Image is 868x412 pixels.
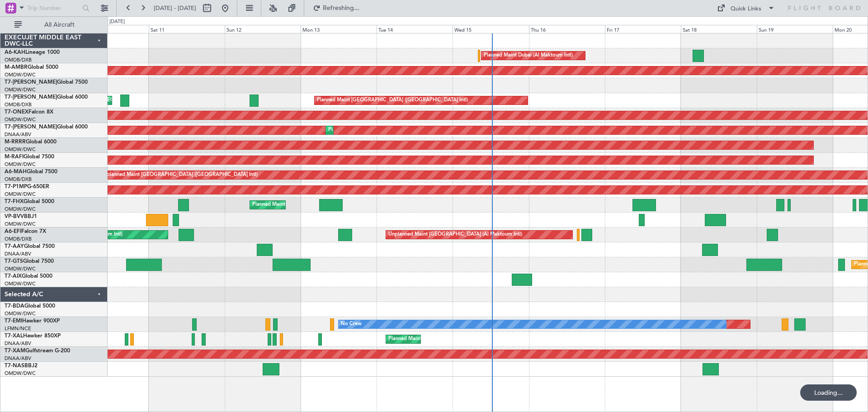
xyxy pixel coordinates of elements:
[5,355,31,362] a: DNAA/ABV
[5,169,27,175] span: A6-MAH
[28,1,80,15] input: Trip Number
[5,176,32,183] a: OMDB/DXB
[5,363,24,369] span: T7-NAS
[109,18,125,26] div: [DATE]
[5,274,22,279] span: T7-AIX
[5,191,36,198] a: OMDW/DWC
[5,65,28,70] span: M-AMBR
[5,340,31,347] a: DNAA/ABV
[605,25,681,33] div: Fri 17
[5,184,49,189] a: T7-P1MPG-650ER
[5,86,36,93] a: OMDW/DWC
[5,116,36,123] a: OMDW/DWC
[5,244,55,249] a: T7-AAYGlobal 7500
[5,236,32,242] a: OMDB/DXB
[100,168,258,182] div: Unplanned Maint [GEOGRAPHIC_DATA] ([GEOGRAPHIC_DATA] Intl)
[5,109,28,115] span: T7-ONEX
[5,95,88,100] a: T7-[PERSON_NAME]Global 6000
[5,57,32,63] a: OMDB/DXB
[388,332,490,346] div: Planned Maint Abuja ([PERSON_NAME] Intl)
[377,25,453,33] div: Tue 14
[5,65,58,70] a: M-AMBRGlobal 5000
[5,244,24,249] span: T7-AAY
[5,310,36,317] a: OMDW/DWC
[252,198,341,212] div: Planned Maint Dubai (Al Maktoum Intl)
[5,318,22,324] span: T7-EMI
[5,318,60,324] a: T7-EMIHawker 900XP
[5,124,88,130] a: T7-[PERSON_NAME]Global 6000
[5,363,38,369] a: T7-NASBBJ2
[5,71,36,78] a: OMDW/DWC
[5,169,57,175] a: A6-MAHGlobal 7500
[5,221,36,227] a: OMDW/DWC
[5,80,57,85] span: T7-[PERSON_NAME]
[5,280,36,287] a: OMDW/DWC
[317,94,468,107] div: Planned Maint [GEOGRAPHIC_DATA] ([GEOGRAPHIC_DATA] Intl)
[5,229,21,234] span: A6-EFI
[5,206,36,213] a: OMDW/DWC
[5,199,24,204] span: T7-FHX
[5,131,31,138] a: DNAA/ABV
[5,265,36,272] a: OMDW/DWC
[5,303,55,309] a: T7-BDAGlobal 5000
[5,251,31,257] a: DNAA/ABV
[5,370,36,377] a: OMDW/DWC
[309,1,363,15] button: Refreshing...
[5,214,24,219] span: VP-BVV
[5,109,53,115] a: T7-ONEXFalcon 8X
[484,49,573,62] div: Planned Maint Dubai (Al Maktoum Intl)
[10,18,98,32] button: All Aircraft
[5,50,25,55] span: A6-KAH
[5,184,27,189] span: T7-P1MP
[5,214,37,219] a: VP-BVVBBJ1
[5,348,70,354] a: T7-XAMGulfstream G-200
[24,22,95,28] span: All Aircraft
[5,101,32,108] a: OMDB/DXB
[5,325,31,332] a: LFMN/NCE
[5,229,46,234] a: A6-EFIFalcon 7X
[453,25,528,33] div: Wed 15
[529,25,605,33] div: Thu 16
[301,25,377,33] div: Mon 13
[5,333,23,339] span: T7-XAL
[5,154,24,160] span: M-RAFI
[5,146,36,153] a: OMDW/DWC
[681,25,757,33] div: Sat 18
[225,25,301,33] div: Sun 12
[5,95,57,100] span: T7-[PERSON_NAME]
[5,161,36,168] a: OMDW/DWC
[149,25,225,33] div: Sat 11
[5,199,54,204] a: T7-FHXGlobal 5000
[341,317,362,331] div: No Crew
[757,25,833,33] div: Sun 19
[712,1,779,15] button: Quick Links
[5,139,26,145] span: M-RRRR
[5,259,54,264] a: T7-GTSGlobal 7500
[5,139,57,145] a: M-RRRRGlobal 6000
[73,25,149,33] div: Fri 10
[328,123,417,137] div: Planned Maint Dubai (Al Maktoum Intl)
[322,5,360,11] span: Refreshing...
[5,259,23,264] span: T7-GTS
[5,50,60,55] a: A6-KAHLineage 1000
[5,80,88,85] a: T7-[PERSON_NAME]Global 7500
[5,274,52,279] a: T7-AIXGlobal 5000
[5,154,54,160] a: M-RAFIGlobal 7500
[5,124,57,130] span: T7-[PERSON_NAME]
[5,348,25,354] span: T7-XAM
[154,4,196,12] span: [DATE] - [DATE]
[5,303,24,309] span: T7-BDA
[5,333,61,339] a: T7-XALHawker 850XP
[731,5,761,14] div: Quick Links
[800,384,857,401] div: Loading...
[388,228,522,242] div: Unplanned Maint [GEOGRAPHIC_DATA] (Al Maktoum Intl)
